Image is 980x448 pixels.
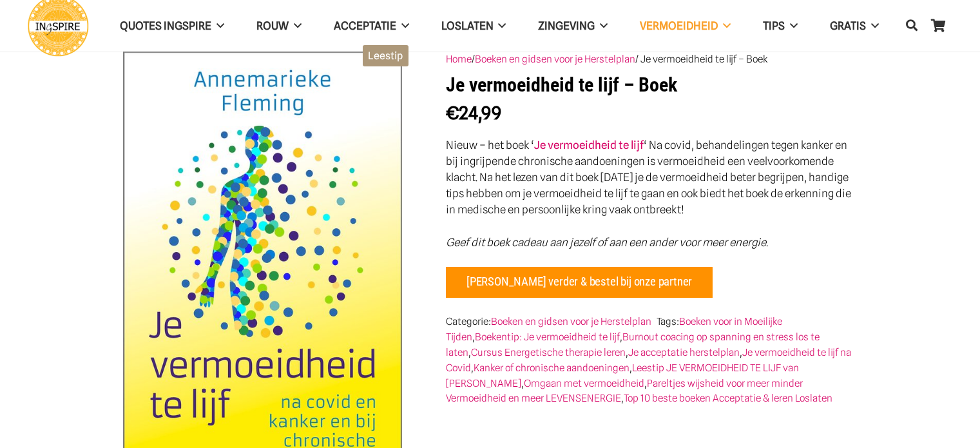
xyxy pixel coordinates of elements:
[446,362,799,389] a: Leestip JE VERMOEIDHEID TE LIJF van [PERSON_NAME]
[534,139,644,151] a: Je vermoeidheid te lijf
[256,19,289,32] span: ROUW
[120,19,211,32] span: QUOTES INGSPIRE
[446,331,820,358] a: Burnout coacing op spanning en stress los te laten
[474,362,629,374] a: Kanker of chronische aandoeningen
[763,19,785,32] span: TIPS
[318,10,425,43] a: Acceptatie
[446,53,472,65] a: Home
[475,331,620,343] a: Boekentip: Je vermoeidheid te lijf
[899,10,925,41] a: Zoeken
[240,10,318,43] a: ROUW
[441,19,494,32] span: Loslaten
[334,19,396,32] span: Acceptatie
[446,73,857,97] h1: Je vermoeidheid te lijf – Boek
[624,392,832,404] a: Top 10 beste boeken Acceptatie & leren Loslaten
[446,137,857,218] p: Nieuw – het boek ‘ ‘ Na covid, behandelingen tegen kanker en bij ingrijpende chronische aandoenin...
[104,10,240,43] a: QUOTES INGSPIRE
[425,10,523,43] a: Loslaten
[471,346,626,358] a: Cursus Energetische therapie leren
[522,10,624,43] a: Zingeving
[491,315,651,327] a: Boeken en gidsen voor je Herstelplan
[446,236,768,249] em: Geef dit boek cadeau aan jezelf of aan een ander voor meer energie.
[814,10,895,43] a: GRATIS
[446,52,857,67] nav: Breadcrumb
[624,10,747,43] a: VERMOEIDHEID
[538,19,595,32] span: Zingeving
[446,102,501,123] bdi: 24,99
[747,10,814,43] a: TIPS
[640,19,718,32] span: VERMOEIDHEID
[830,19,866,32] span: GRATIS
[475,53,635,65] a: Boeken en gidsen voor je Herstelplan
[628,346,740,358] a: Je acceptatie herstelplan
[524,377,644,389] a: Omgaan met vermoeidheid
[446,267,713,298] button: [PERSON_NAME] verder & bestel bij onze partner
[446,346,851,374] a: Je vermoeidheid te lijf na Covid
[446,315,655,327] span: Categorie:
[446,102,459,123] span: €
